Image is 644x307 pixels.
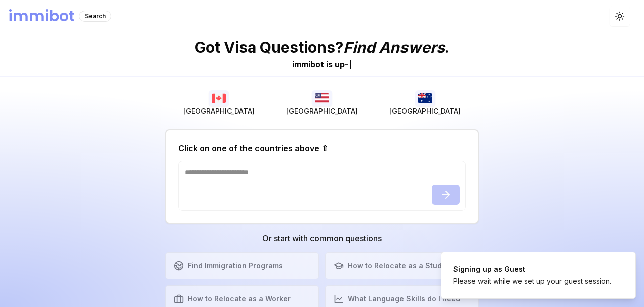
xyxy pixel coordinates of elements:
div: immibot is [292,58,333,70]
div: Please wait while we set up your guest session. [453,276,611,286]
span: u p - [335,59,348,69]
div: Search [79,11,111,22]
img: Australia flag [415,90,435,106]
p: Got Visa Questions? . [195,38,449,56]
h3: Or start with common questions [165,232,479,244]
h2: Click on one of the countries above ⇧ [178,142,328,155]
span: [GEOGRAPHIC_DATA] [389,106,461,116]
span: Find Answers [343,38,445,56]
div: Signing up as Guest [453,264,611,274]
img: Canada flag [209,90,229,106]
h1: immibot [8,7,75,25]
span: [GEOGRAPHIC_DATA] [183,106,255,116]
img: USA flag [312,90,332,106]
span: [GEOGRAPHIC_DATA] [286,106,358,116]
